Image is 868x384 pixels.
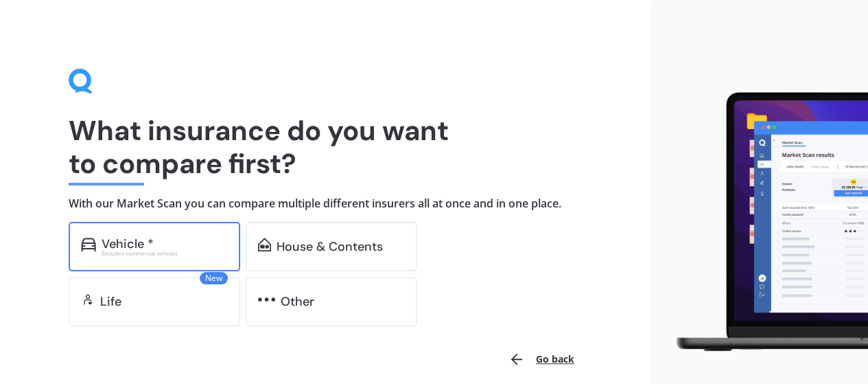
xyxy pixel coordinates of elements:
div: Other [281,295,314,308]
img: laptop.webp [662,87,868,357]
span: New [200,272,228,284]
div: House & Contents [277,240,383,253]
img: car.f15378c7a67c060ca3f3.svg [81,238,96,251]
img: life.f720d6a2d7cdcd3ad642.svg [81,293,95,306]
img: other.81dba5aafe580aa69f38.svg [258,293,275,306]
div: Life [100,295,121,308]
h1: What insurance do you want to compare first? [69,114,583,180]
div: Vehicle * [102,237,154,251]
button: Go back [500,343,583,376]
img: home-and-contents.b802091223b8502ef2dd.svg [258,238,271,251]
h4: With our Market Scan you can compare multiple different insurers all at once and in one place. [69,196,583,211]
div: Excludes commercial vehicles [102,251,228,256]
